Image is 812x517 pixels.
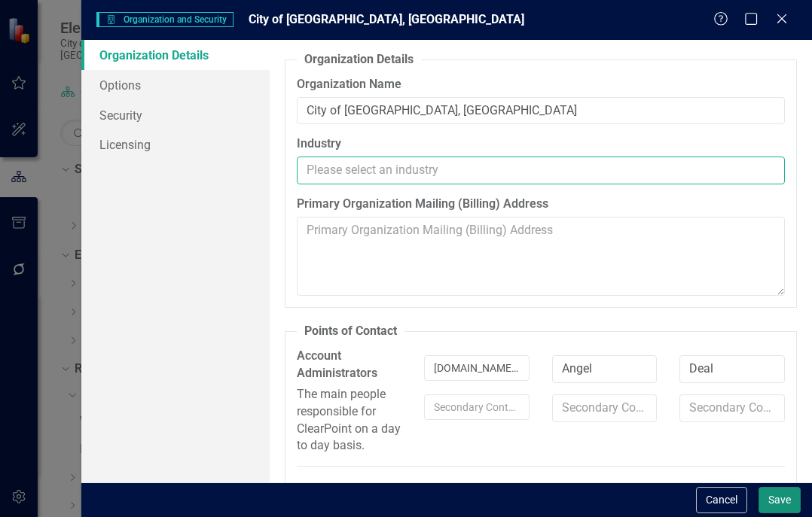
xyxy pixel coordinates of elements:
input: Secondary Contact Email [424,394,530,420]
label: Account Administrators [297,348,402,382]
a: Options [81,70,270,100]
label: Billing Contacts [297,482,402,499]
input: Secondary Contact Last Name [679,394,785,422]
span: Organization and Security [96,12,234,27]
input: Organization Name [297,97,785,125]
label: Industry [297,135,785,153]
p: The main people responsible for ClearPoint on a day to day basis. [297,386,402,455]
input: Please select an industry [297,157,785,184]
label: Organization Name [297,76,785,93]
button: Cancel [696,487,747,513]
a: Security [81,100,270,130]
input: Secondary Contact First Name [552,394,658,422]
span: City of [GEOGRAPHIC_DATA], [GEOGRAPHIC_DATA] [249,12,524,26]
button: Save [759,487,801,513]
label: Primary Organization Mailing (Billing) Address [297,196,785,213]
a: Organization Details [81,40,270,70]
legend: Organization Details [297,51,421,68]
input: Primary Contact First Name [552,355,658,383]
legend: Points of Contact [297,323,404,340]
input: Primary Contact Last Name [679,355,785,383]
a: Licensing [81,129,270,160]
input: Primary Contact Email [424,355,530,381]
